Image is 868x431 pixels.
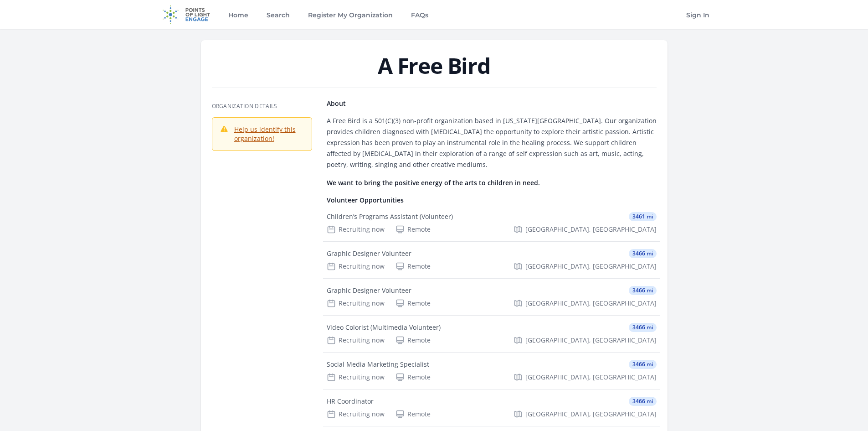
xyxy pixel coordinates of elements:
[327,360,429,369] div: Social Media Marketing Specialist
[327,178,540,187] strong: We want to bring the positive energy of the arts to children in need.
[629,323,657,332] span: 3466 mi
[629,212,657,221] span: 3461 mi
[525,336,657,345] span: [GEOGRAPHIC_DATA], [GEOGRAPHIC_DATA]
[323,316,660,352] a: Video Colorist (Multimedia Volunteer) 3466 mi Recruiting now Remote [GEOGRAPHIC_DATA], [GEOGRAPHI...
[212,103,312,110] h3: Organization Details
[327,115,657,170] p: A Free Bird is a 501(C)(3) non-profit organization based in [US_STATE][GEOGRAPHIC_DATA]. Our orga...
[395,225,431,234] div: Remote
[327,196,657,205] h4: Volunteer Opportunities
[395,410,431,419] div: Remote
[327,286,411,295] div: Graphic Designer Volunteer
[525,225,657,234] span: [GEOGRAPHIC_DATA], [GEOGRAPHIC_DATA]
[629,397,657,406] span: 3466 mi
[525,299,657,308] span: [GEOGRAPHIC_DATA], [GEOGRAPHIC_DATA]
[629,360,657,369] span: 3466 mi
[395,299,431,308] div: Remote
[323,353,660,389] a: Social Media Marketing Specialist 3466 mi Recruiting now Remote [GEOGRAPHIC_DATA], [GEOGRAPHIC_DATA]
[327,373,385,382] div: Recruiting now
[327,336,385,345] div: Recruiting now
[234,125,296,143] a: Help us identify this organization!
[327,410,385,419] div: Recruiting now
[327,262,385,271] div: Recruiting now
[323,279,660,315] a: Graphic Designer Volunteer 3466 mi Recruiting now Remote [GEOGRAPHIC_DATA], [GEOGRAPHIC_DATA]
[327,225,385,234] div: Recruiting now
[327,323,441,332] div: Video Colorist (Multimedia Volunteer)
[323,242,660,278] a: Graphic Designer Volunteer 3466 mi Recruiting now Remote [GEOGRAPHIC_DATA], [GEOGRAPHIC_DATA]
[395,262,431,271] div: Remote
[629,286,657,295] span: 3466 mi
[525,410,657,419] span: [GEOGRAPHIC_DATA], [GEOGRAPHIC_DATA]
[525,373,657,382] span: [GEOGRAPHIC_DATA], [GEOGRAPHIC_DATA]
[323,389,660,426] a: HR Coordinator 3466 mi Recruiting now Remote [GEOGRAPHIC_DATA], [GEOGRAPHIC_DATA]
[395,373,431,382] div: Remote
[525,262,657,271] span: [GEOGRAPHIC_DATA], [GEOGRAPHIC_DATA]
[323,205,660,241] a: Children’s Programs Assistant (Volunteer) 3461 mi Recruiting now Remote [GEOGRAPHIC_DATA], [GEOGR...
[327,212,453,221] div: Children’s Programs Assistant (Volunteer)
[327,249,411,258] div: Graphic Designer Volunteer
[629,249,657,258] span: 3466 mi
[395,336,431,345] div: Remote
[212,55,657,77] h1: A Free Bird
[327,299,385,308] div: Recruiting now
[327,99,657,108] h4: About
[327,397,374,406] div: HR Coordinator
